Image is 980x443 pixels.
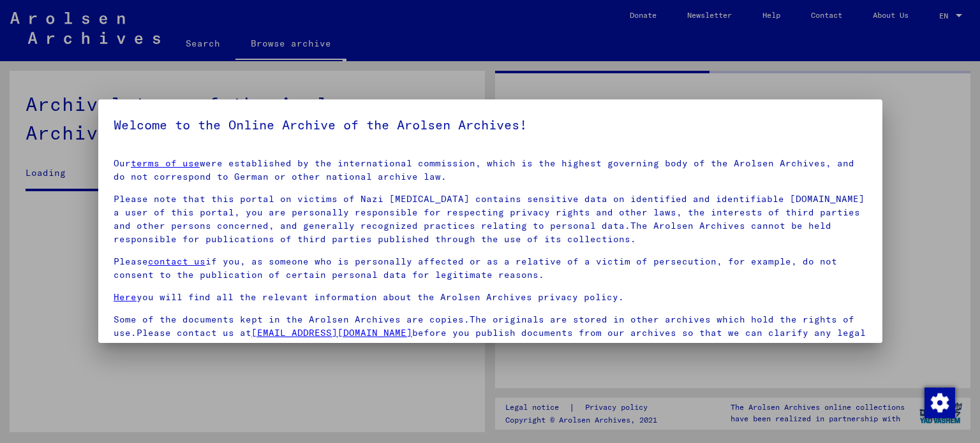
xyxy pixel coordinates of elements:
[114,291,867,304] p: you will find all the relevant information about the Arolsen Archives privacy policy.
[114,157,867,184] p: Our were established by the international commission, which is the highest governing body of the ...
[114,291,137,303] a: Here
[114,255,867,282] p: Please if you, as someone who is personally affected or as a relative of a victim of persecution,...
[251,327,412,338] a: [EMAIL_ADDRESS][DOMAIN_NAME]
[924,388,955,418] img: Change consent
[114,115,867,135] h5: Welcome to the Online Archive of the Arolsen Archives!
[148,256,205,267] a: contact us
[131,157,200,169] a: terms of use
[114,192,867,246] p: Please note that this portal on victims of Nazi [MEDICAL_DATA] contains sensitive data on identif...
[114,313,867,353] p: Some of the documents kept in the Arolsen Archives are copies.The originals are stored in other a...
